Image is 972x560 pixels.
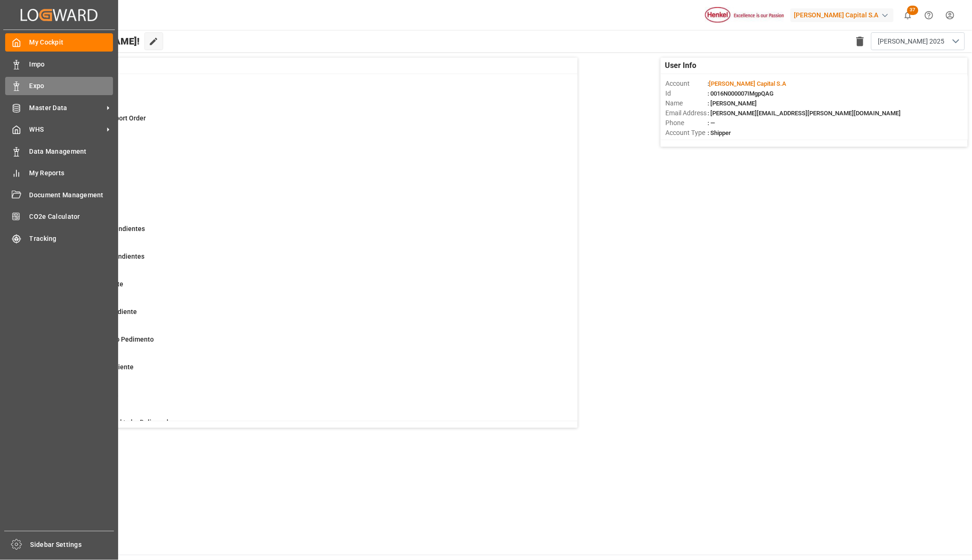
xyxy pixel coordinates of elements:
span: Master Data [30,103,104,113]
a: 25Despacho PendienteImpo [48,362,566,382]
span: : Shipper [708,129,731,136]
span: CO2e Calculator [30,212,113,222]
span: : [PERSON_NAME] [708,100,757,107]
span: WHS [30,125,104,134]
a: 46Etiquetado PendienteImpo [48,307,566,327]
span: Hello [PERSON_NAME]! [39,32,140,50]
a: Data Management [5,142,113,160]
span: Phone [665,118,708,128]
span: : [708,80,786,87]
span: My Cockpit [30,37,113,47]
a: CO2e Calculator [5,208,113,226]
span: My Reports [30,168,113,178]
a: 7Documentos PendientesImpo [48,224,566,244]
span: Account Type [665,128,708,138]
a: 42CheckingLine Items [48,86,566,105]
a: 956Daily DeliveriesImpo [48,390,566,410]
span: [PERSON_NAME] 2025 [878,37,945,46]
a: 11PO EmptyLine Items [48,141,566,161]
button: open menu [871,32,965,50]
a: My Reports [5,164,113,182]
button: Help Center [919,5,940,26]
a: 9Pendiente Pago PedimentoImpo [48,335,566,354]
a: 71Revalidados PendientesImpo [48,252,566,271]
a: My Cockpit [5,33,113,52]
span: Sidebar Settings [30,540,114,550]
span: Document Management [30,190,113,200]
a: Tracking [5,229,113,247]
span: Expo [30,81,113,91]
a: 14586Create Transport OrderLine Items [48,113,566,133]
a: Document Management [5,186,113,204]
span: Impo [30,60,113,69]
span: : [PERSON_NAME][EMAIL_ADDRESS][PERSON_NAME][DOMAIN_NAME] [708,110,901,117]
a: 58ArrivedImpo [48,169,566,188]
span: Id [665,89,708,98]
span: Account [665,79,708,89]
button: [PERSON_NAME] Capital S.A [791,6,897,24]
span: Tracking [30,234,113,244]
span: Data Management [30,147,113,157]
span: 37 [907,6,919,15]
span: Name [665,98,708,108]
img: Henkel%20logo.jpg_1689854090.jpg [705,7,784,23]
a: 58In ProgressImpo [48,196,566,216]
span: [PERSON_NAME] Capital S.A [709,80,786,87]
a: 10Storage Material to be Delivered [48,418,566,437]
a: Impo [5,55,113,73]
span: Storage Material to be Delivered [72,418,168,426]
a: Expo [5,77,113,95]
span: : 0016N000007IMgpQAG [708,90,774,97]
span: : — [708,119,715,127]
div: [PERSON_NAME] Capital S.A [791,8,894,22]
a: 36Previo PendienteImpo [48,279,566,299]
span: User Info [665,60,697,71]
span: Email Address [665,108,708,118]
button: show 37 new notifications [897,5,919,26]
